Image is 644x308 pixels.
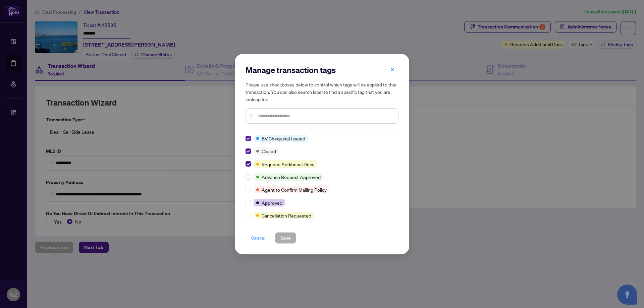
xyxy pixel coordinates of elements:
[275,232,296,244] button: Save
[390,67,395,72] span: close
[617,285,637,305] button: Open asap
[246,81,398,103] h5: Please use checkboxes below to control which tags will be applied to this transaction. You can al...
[262,147,276,155] span: Closed
[262,135,305,142] span: BV Cheque(s) Issued
[246,65,398,75] h2: Manage transaction tags
[262,199,282,206] span: Approved
[262,161,314,168] span: Requires Additional Docs
[262,212,311,219] span: Cancellation Requested
[251,233,266,243] span: Cancel
[262,173,321,181] span: Advance Request Approved
[246,232,271,244] button: Cancel
[262,186,327,193] span: Agent to Confirm Mailing Policy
